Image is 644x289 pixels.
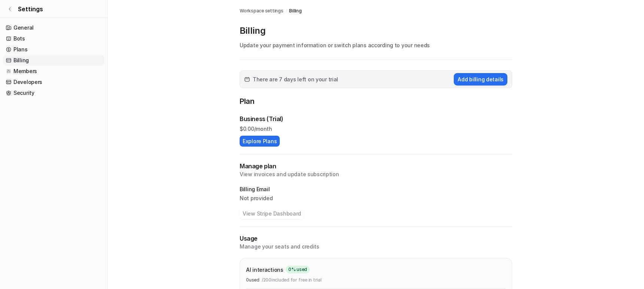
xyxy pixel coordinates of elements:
p: Usage [240,234,512,243]
a: General [3,22,104,33]
p: View invoices and update subscription [240,171,512,178]
p: Manage your seats and credits [240,243,512,250]
p: Billing [240,25,512,37]
a: Members [3,66,104,76]
a: Security [3,88,104,98]
a: Bots [3,33,104,44]
span: 0 % used [286,266,310,273]
a: Developers [3,77,104,87]
button: Explore Plans [240,136,280,147]
p: Billing Email [240,186,512,193]
a: Billing [289,7,301,14]
a: Billing [3,55,104,66]
span: There are 7 days left on your trial [253,75,338,83]
p: $ 0.00/month [240,125,512,133]
p: / 200 included for free in trial [262,277,322,283]
span: Settings [18,4,43,13]
p: Not provided [240,195,512,202]
p: Plan [240,96,512,108]
button: View Stripe Dashboard [240,208,304,219]
img: calender-icon.svg [244,77,250,82]
h2: Manage plan [240,162,512,171]
p: Business (Trial) [240,114,283,123]
span: / [286,7,287,14]
p: 0 used [246,277,259,283]
p: AI interactions [246,266,283,274]
a: Plans [3,44,104,55]
p: Update your payment information or switch plans according to your needs [240,41,512,49]
a: Workspace settings [240,7,283,14]
button: Add billing details [454,73,507,85]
